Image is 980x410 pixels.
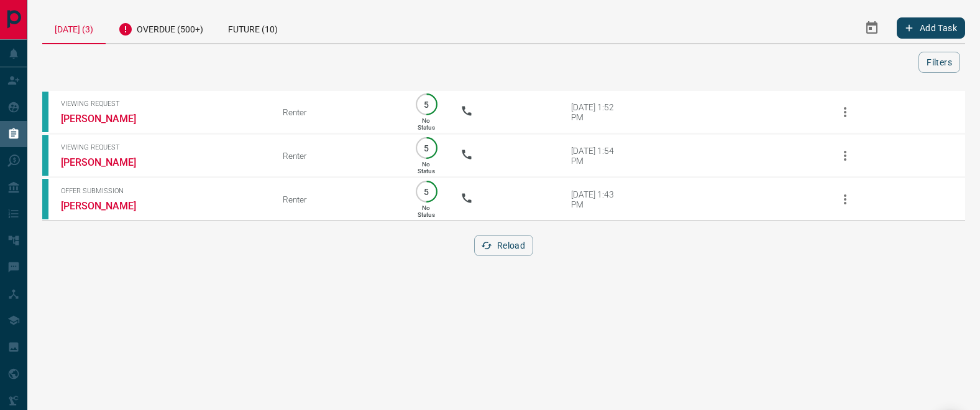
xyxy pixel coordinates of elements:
[283,194,392,204] div: Renter
[216,12,290,43] div: Future (10)
[42,12,106,44] div: [DATE] (3)
[61,100,264,108] span: Viewing Request
[106,12,216,43] div: Overdue (500+)
[918,52,960,73] button: Filters
[42,179,48,219] div: condos.ca
[897,17,965,39] button: Add Task
[61,187,264,195] span: Offer Submission
[571,189,624,209] div: [DATE] 1:43 PM
[283,151,392,161] div: Renter
[418,117,435,131] p: No Status
[283,107,392,117] div: Renter
[42,92,48,132] div: condos.ca
[422,143,431,153] p: 5
[418,204,435,218] p: No Status
[61,143,264,151] span: Viewing Request
[422,187,431,196] p: 5
[418,161,435,174] p: No Status
[474,235,533,256] button: Reload
[61,200,154,212] a: [PERSON_NAME]
[422,100,431,109] p: 5
[571,102,624,122] div: [DATE] 1:52 PM
[61,156,154,168] a: [PERSON_NAME]
[61,113,154,125] a: [PERSON_NAME]
[857,13,887,43] button: Select Date Range
[571,146,624,166] div: [DATE] 1:54 PM
[42,135,48,176] div: condos.ca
